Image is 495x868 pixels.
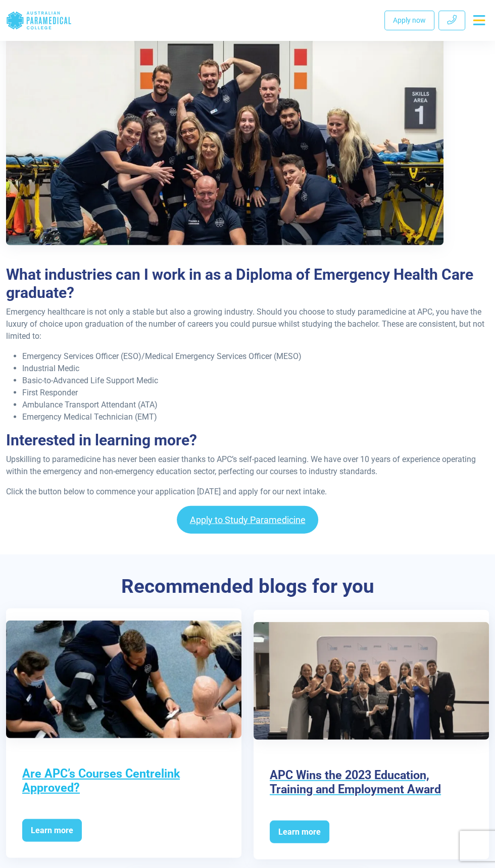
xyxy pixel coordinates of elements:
[6,574,489,597] h3: Recommended blogs for you
[384,11,434,30] a: Apply now
[22,387,78,397] span: First Responder
[6,486,327,496] span: Click the button below to commence your application [DATE] and apply for our next intake.
[22,819,82,842] span: Learn more
[6,454,476,476] span: Upskilling to paramedicine has never been easier thanks to APC’s self-paced learning. We have ove...
[254,622,489,739] img: APC Wins the 2023 Education, Training and Employment Award
[469,11,489,29] button: Toggle navigation
[6,307,484,340] span: Emergency healthcare is not only a stable but also a growing industry. Should you choose to study...
[254,609,489,859] a: APC Wins the 2023 Education, Training and Employment Award Learn more
[6,431,197,448] span: Interested in learning more?
[6,2,443,245] img: APC Student Workshop - Group photo
[22,351,302,361] span: Emergency Services Officer (ESO)/Medical Emergency Services Officer (MESO)
[22,375,158,385] span: Basic-to-Advanced Life Support Medic
[6,620,241,738] img: Are APC’s Courses Centrelink Approved?
[270,768,473,796] h3: APC Wins the 2023 Education, Training and Employment Award
[6,4,72,37] a: Australian Paramedical College
[6,608,241,858] a: Are APC’s Courses Centrelink Approved? Learn more
[22,399,158,409] span: Ambulance Transport Attendant (ATA)
[270,820,329,843] span: Learn more
[22,766,225,794] h3: Are APC’s Courses Centrelink Approved?
[22,412,157,421] span: Emergency Medical Technician (EMT)
[22,363,79,373] span: Industrial Medic
[177,505,319,533] a: Apply to Study Paramedicine
[6,265,489,301] h2: What industries can I work in as a Diploma of Emergency Health Care graduate?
